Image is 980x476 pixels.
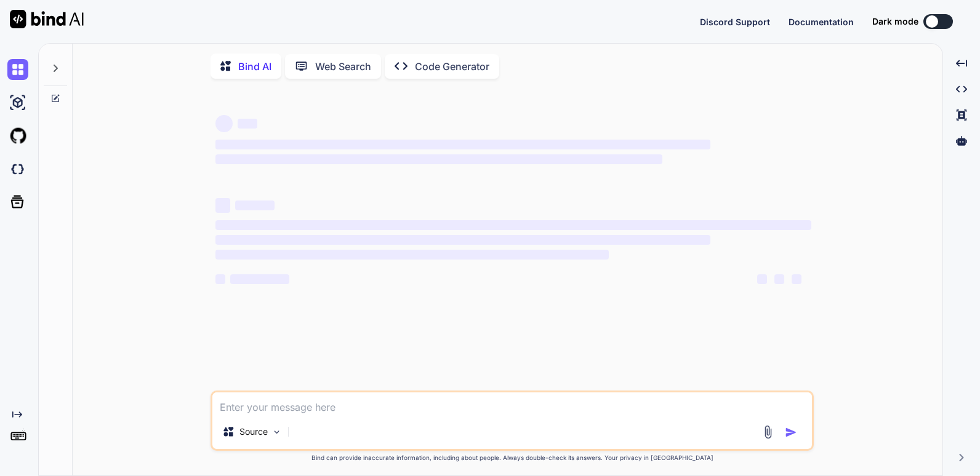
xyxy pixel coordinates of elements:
[700,15,770,28] button: Discord Support
[789,15,854,28] button: Documentation
[7,125,28,146] img: githubLight
[239,426,268,438] p: Source
[235,200,275,210] span: ‌
[215,115,233,132] span: ‌
[761,425,775,439] img: attachment
[230,274,289,284] span: ‌
[785,426,797,438] img: icon
[7,92,28,113] img: ai-studio
[215,274,225,284] span: ‌
[415,59,489,74] p: Code Generator
[238,59,271,74] p: Bind AI
[238,119,257,129] span: ‌
[211,453,814,462] p: Bind can provide inaccurate information, including about people. Always double-check its answers....
[757,274,767,284] span: ‌
[215,220,811,230] span: ‌
[215,235,710,245] span: ‌
[774,274,784,284] span: ‌
[789,17,854,27] span: Documentation
[7,159,28,180] img: darkCloudIdeIcon
[10,10,84,28] img: Bind AI
[7,59,28,80] img: chat
[271,427,282,437] img: Pick Models
[792,274,801,284] span: ‌
[872,15,918,28] span: Dark mode
[215,198,230,213] span: ‌
[315,59,371,74] p: Web Search
[215,154,662,164] span: ‌
[215,140,710,149] span: ‌
[215,250,609,260] span: ‌
[700,17,770,27] span: Discord Support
